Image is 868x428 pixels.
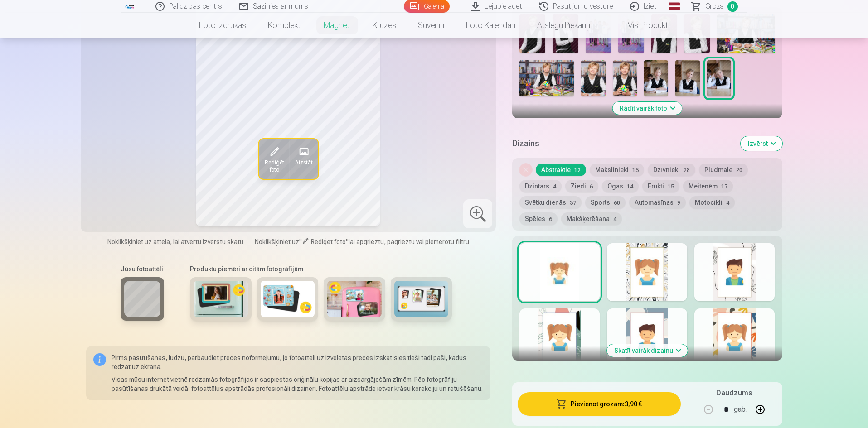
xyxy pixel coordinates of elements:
h6: Jūsu fotoattēli [121,264,164,274]
span: 6 [549,216,552,222]
span: " [299,238,302,245]
span: 15 [632,167,639,173]
button: Motocikli4 [689,196,735,209]
span: 20 [736,167,742,173]
button: Mākslinieki15 [590,164,644,176]
span: 17 [721,183,727,190]
a: Suvenīri [407,13,455,38]
span: 14 [627,183,633,190]
span: Grozs [705,1,724,12]
span: 4 [726,200,729,206]
button: Svētku dienās37 [519,196,582,209]
a: Magnēti [313,13,362,38]
h5: Dizains [512,137,733,150]
span: lai apgrieztu, pagrieztu vai piemērotu filtru [349,238,469,245]
button: Pludmale20 [699,164,748,176]
h5: Daudzums [716,388,752,399]
span: 0 [727,1,738,12]
p: Visas mūsu internet vietnē redzamās fotogrāfijas ir saspiestas oriģinālu kopijas ar aizsargājošām... [112,375,484,393]
h6: Produktu piemēri ar citām fotogrāfijām [186,264,456,274]
p: Pirms pasūtīšanas, lūdzu, pārbaudiet preces noformējumu, jo fotoattēli uz izvēlētās preces izskat... [112,353,484,371]
span: Noklikšķiniet uz [255,238,299,245]
span: Aizstāt [295,159,312,166]
span: 4 [613,216,616,222]
img: /fa1 [125,4,135,9]
button: Automašīnas9 [629,196,686,209]
span: Noklikšķiniet uz attēla, lai atvērtu izvērstu skatu [107,237,243,246]
button: Rādīt vairāk foto [612,102,682,115]
button: Abstraktie12 [536,164,586,176]
button: Spēles6 [519,212,558,225]
button: Pievienot grozam:3,90 € [518,392,680,416]
button: Frukti15 [642,180,679,192]
a: Atslēgu piekariņi [526,13,602,38]
span: " [346,238,349,245]
div: gab. [734,399,747,420]
button: Dzintars4 [519,180,562,192]
span: 6 [590,183,593,190]
button: Sports60 [585,196,626,209]
span: 60 [614,200,620,206]
button: Ogas14 [602,180,639,192]
a: Visi produkti [602,13,680,38]
span: Rediģēt foto [311,238,346,245]
span: 9 [677,200,680,206]
button: Makšķerēšana4 [561,212,622,225]
span: Rediģēt foto [264,159,284,173]
span: 15 [668,183,674,190]
span: 12 [574,167,581,173]
button: Aizstāt [289,139,318,179]
span: 37 [570,200,576,206]
button: Dzīvnieki28 [648,164,695,176]
a: Foto kalendāri [455,13,526,38]
a: Komplekti [257,13,313,38]
a: Foto izdrukas [188,13,257,38]
span: 28 [684,167,690,173]
a: Krūzes [362,13,407,38]
button: Izvērst [741,136,782,151]
button: Skatīt vairāk dizainu [607,344,688,357]
button: Meitenēm17 [683,180,733,192]
button: Ziedi6 [565,180,598,192]
span: 4 [553,183,556,190]
button: Rediģēt foto [259,139,289,179]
